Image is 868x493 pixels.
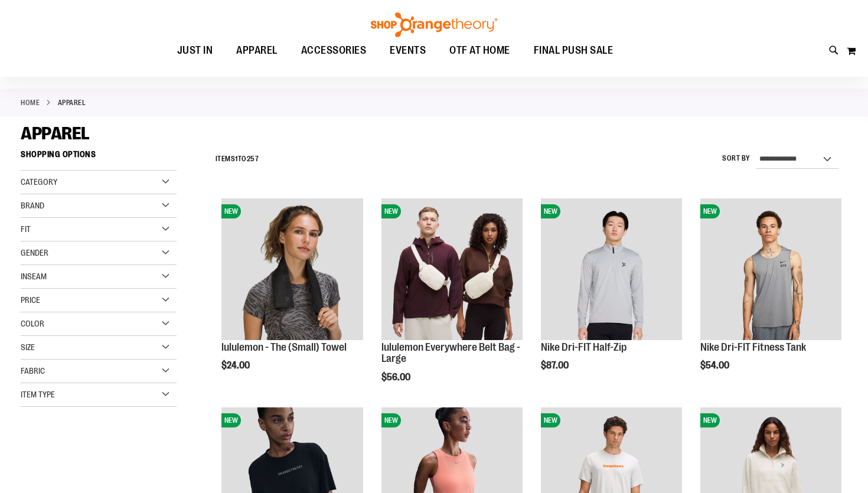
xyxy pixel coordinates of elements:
a: EVENTS [378,37,438,64]
span: ACCESSORIES [301,37,367,64]
span: NEW [221,204,241,218]
div: product [216,192,368,401]
span: Size [21,342,35,352]
span: Brand [21,201,44,210]
span: EVENTS [390,37,426,64]
span: FINAL PUSH SALE [534,37,614,64]
a: Nike Dri-FIT Fitness TankNEW [700,198,841,341]
span: Fabric [21,366,45,376]
span: Inseam [21,272,47,281]
a: ACCESSORIES [289,37,378,64]
a: lululemon - The (Small) TowelNEW [221,198,363,341]
a: lululemon - The (Small) Towel [221,341,347,353]
img: Shop Orangetheory [369,12,499,37]
span: 1 [235,155,238,163]
span: OTF AT HOME [449,37,510,64]
span: $54.00 [700,360,731,371]
span: NEW [700,204,720,218]
a: FINAL PUSH SALE [522,37,625,64]
a: lululemon Everywhere Belt Bag - Large [381,341,520,365]
strong: Shopping Options [21,144,177,171]
span: Price [21,295,40,305]
span: Category [21,177,57,187]
span: NEW [700,413,720,427]
span: APPAREL [21,123,90,143]
a: Nike Dri-FIT Half-Zip [541,341,626,353]
span: Color [21,319,44,328]
img: lululemon - The (Small) Towel [221,198,363,339]
a: Home [21,97,40,108]
h2: Items to [216,150,259,168]
img: Nike Dri-FIT Half-Zip [541,198,682,339]
span: APPAREL [236,37,278,64]
a: OTF AT HOME [438,37,522,64]
span: Gender [21,248,48,257]
div: product [535,192,688,401]
span: Fit [21,224,31,234]
a: Nike Dri-FIT Fitness Tank [700,341,806,353]
span: $87.00 [541,360,570,371]
div: product [694,192,847,401]
img: lululemon Everywhere Belt Bag - Large [381,198,523,339]
span: NEW [541,204,560,218]
span: $24.00 [221,360,252,371]
a: APPAREL [224,37,289,64]
span: NEW [381,413,401,427]
span: 257 [247,155,259,163]
span: JUST IN [177,37,213,64]
span: Item Type [21,390,55,399]
span: NEW [221,413,241,427]
label: Sort By [722,154,750,164]
div: product [376,192,528,413]
a: JUST IN [165,37,225,64]
span: $56.00 [381,372,412,383]
img: Nike Dri-FIT Fitness Tank [700,198,841,339]
strong: APPAREL [58,97,86,108]
a: Nike Dri-FIT Half-ZipNEW [541,198,682,341]
span: NEW [381,204,401,218]
span: NEW [541,413,560,427]
a: lululemon Everywhere Belt Bag - LargeNEW [381,198,523,341]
